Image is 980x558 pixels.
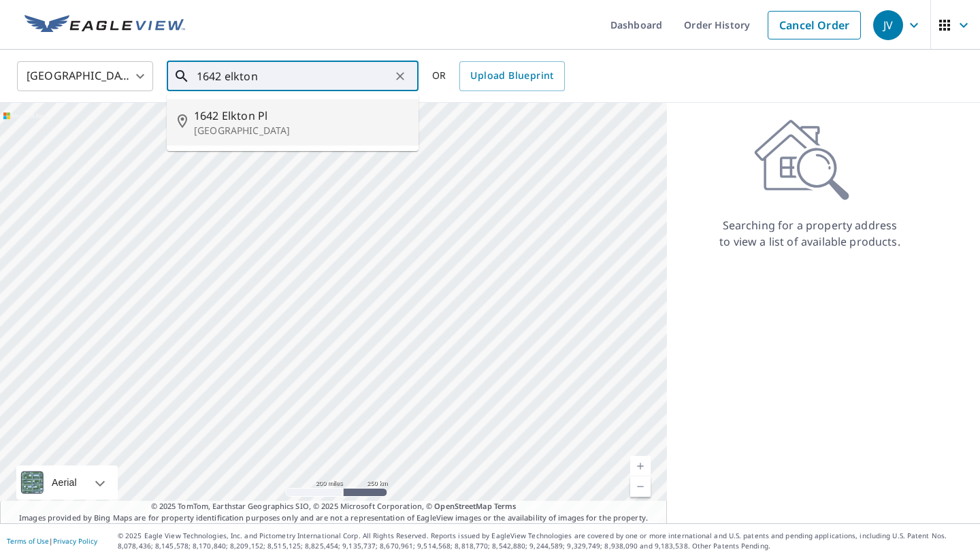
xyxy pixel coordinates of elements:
a: Cancel Order [768,11,861,39]
p: | [7,537,97,545]
a: Current Level 5, Zoom In [630,456,651,476]
p: [GEOGRAPHIC_DATA] [194,124,408,137]
a: OpenStreetMap [434,501,491,511]
img: EV Logo [24,15,185,35]
div: OR [432,61,565,91]
p: © 2025 Eagle View Technologies, Inc. and Pictometry International Corp. All Rights Reserved. Repo... [118,531,973,551]
a: Current Level 5, Zoom Out [630,476,651,497]
a: Privacy Policy [53,536,97,546]
a: Terms [494,501,517,511]
a: Upload Blueprint [459,61,564,91]
div: Aerial [16,465,118,499]
input: Search by address or latitude-longitude [197,57,391,95]
div: JV [873,10,903,40]
span: © 2025 TomTom, Earthstar Geographics SIO, © 2025 Microsoft Corporation, © [151,501,517,512]
p: Searching for a property address to view a list of available products. [719,217,901,250]
div: Aerial [48,465,81,499]
button: Clear [391,67,410,86]
div: [GEOGRAPHIC_DATA] [17,57,153,95]
span: 1642 Elkton Pl [194,108,408,124]
a: Terms of Use [7,536,49,546]
span: Upload Blueprint [470,67,553,84]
